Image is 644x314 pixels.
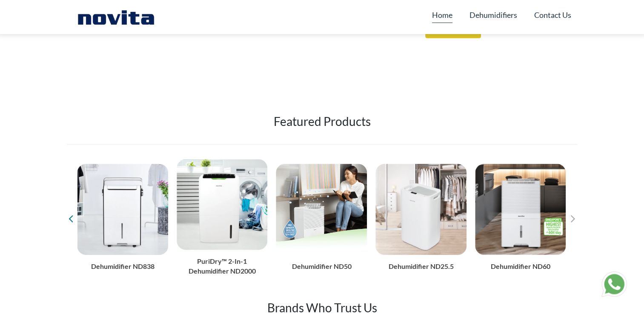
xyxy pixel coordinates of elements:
div: 7 / 8 [375,164,467,273]
img: Dehumidifier ND60 [475,164,566,255]
a: Dehumidifier ND60 [491,262,550,270]
div: 8 / 8 [475,164,566,273]
img: PuriDry™ 2-In-1 Dehumidifier ND2000 [177,159,268,250]
a: Dehumidifier ND25.5 [389,262,454,270]
a: PuriDry™ 2-In-1 Dehumidifier ND2000 [189,257,256,275]
img: Dehumidifier ND838 [77,164,168,255]
a: Home [432,7,452,23]
div: 5 / 8 [177,159,268,278]
a: Contact Us [534,7,571,23]
a: Dehumidifiers [469,7,517,23]
a: Dehumidifier ND838 [91,262,155,270]
img: Dehumidifier ND50 [276,164,367,255]
img: Dehumidifier ND25.5 [375,164,467,255]
a: Dehumidifier ND50 [292,262,351,270]
img: Novita [73,9,159,26]
div: 4 / 8 [77,164,168,273]
div: 6 / 8 [276,164,367,273]
h3: Featured Products [67,114,578,129]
